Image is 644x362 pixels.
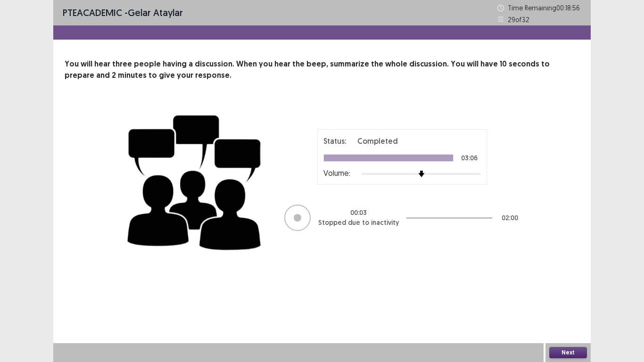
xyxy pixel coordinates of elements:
[323,167,350,179] p: Volume:
[461,155,478,161] p: 03:06
[350,208,367,218] p: 00 : 03
[323,135,346,147] p: Status:
[124,104,265,258] img: group-discussion
[357,135,398,147] p: Completed
[418,171,425,177] img: arrow-thumb
[63,6,183,20] p: - Gelar Ataylar
[65,58,579,81] p: You will hear three people having a discussion. When you hear the beep, summarize the whole discu...
[508,3,581,13] p: Time Remaining 00 : 18 : 56
[318,218,399,228] p: Stopped due to inactivity
[549,347,587,358] button: Next
[63,7,122,18] span: PTE academic
[502,213,518,223] p: 02 : 00
[508,15,529,25] p: 29 of 32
